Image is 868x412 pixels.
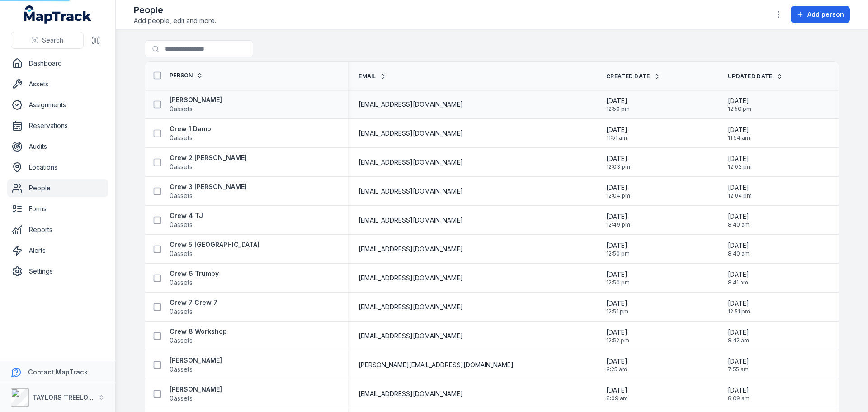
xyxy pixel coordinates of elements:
time: 28/07/2025, 12:04:52 pm [606,183,630,199]
span: 12:51 pm [728,308,750,315]
span: Add people, edit and more. [134,16,216,25]
span: [DATE] [728,96,751,105]
span: Search [42,36,63,45]
span: 8:40 am [728,250,750,257]
span: [DATE] [606,154,630,163]
a: Crew 7 Crew 70assets [170,298,217,316]
time: 28/07/2025, 12:49:06 pm [606,212,630,228]
span: [EMAIL_ADDRESS][DOMAIN_NAME] [359,187,463,196]
time: 28/07/2025, 11:54:24 am [728,125,750,142]
time: 28/07/2025, 12:51:20 pm [728,299,750,315]
a: Dashboard [7,54,108,72]
span: 7:55 am [728,366,749,373]
span: [DATE] [606,125,627,134]
time: 28/07/2025, 12:51:20 pm [606,299,628,315]
a: Crew 1 Damo0assets [170,124,211,142]
span: 0 assets [170,133,193,142]
strong: [PERSON_NAME] [170,385,222,394]
time: 28/07/2025, 11:51:34 am [606,125,627,142]
strong: [PERSON_NAME] [170,356,222,365]
span: [DATE] [728,357,749,366]
span: Email [359,73,376,80]
span: [DATE] [728,154,752,163]
span: 12:04 pm [728,192,752,199]
span: 11:54 am [728,134,750,142]
a: Settings [7,262,108,280]
span: [EMAIL_ADDRESS][DOMAIN_NAME] [359,303,463,312]
span: 0 assets [170,220,193,229]
span: 0 assets [170,162,193,171]
span: 12:52 pm [606,337,629,344]
span: [EMAIL_ADDRESS][DOMAIN_NAME] [359,216,463,225]
strong: Crew 7 Crew 7 [170,298,217,307]
span: 12:51 pm [606,308,628,315]
time: 28/07/2025, 12:04:52 pm [728,183,752,199]
h2: People [134,4,216,16]
span: Add person [807,10,844,19]
time: 28/07/2025, 12:52:00 pm [606,328,629,344]
span: 8:41 am [728,279,749,286]
span: Created Date [606,73,650,80]
span: [EMAIL_ADDRESS][DOMAIN_NAME] [359,158,463,167]
strong: Crew 1 Damo [170,124,211,133]
a: Updated Date [728,73,783,80]
button: Search [11,32,84,49]
span: [EMAIL_ADDRESS][DOMAIN_NAME] [359,245,463,254]
span: [EMAIL_ADDRESS][DOMAIN_NAME] [359,100,463,109]
span: [DATE] [606,386,628,395]
button: Add person [791,6,850,23]
time: 15/07/2025, 9:25:22 am [606,357,627,373]
strong: Crew 2 [PERSON_NAME] [170,153,247,162]
time: 28/07/2025, 12:50:53 pm [606,270,630,286]
time: 28/07/2025, 12:50:16 pm [606,241,630,257]
a: Assets [7,75,108,93]
strong: Crew 6 Trumby [170,269,219,278]
a: Person [170,72,203,79]
strong: Crew 5 [GEOGRAPHIC_DATA] [170,240,259,249]
span: 12:03 pm [606,163,630,170]
span: [EMAIL_ADDRESS][DOMAIN_NAME] [359,129,463,138]
span: [DATE] [728,241,750,250]
span: [DATE] [606,357,627,366]
strong: Crew 4 TJ [170,211,203,220]
span: [DATE] [728,125,750,134]
span: 0 assets [170,249,193,258]
span: [DATE] [606,270,630,279]
span: [DATE] [728,212,750,221]
span: 0 assets [170,365,193,374]
span: [DATE] [728,386,750,395]
time: 01/09/2025, 8:40:36 am [728,241,750,257]
span: 0 assets [170,191,193,200]
span: 8:42 am [728,337,749,344]
span: [DATE] [728,183,752,192]
span: 11:51 am [606,134,627,142]
a: People [7,179,108,197]
span: 0 assets [170,394,193,403]
time: 28/07/2025, 12:03:02 pm [728,154,752,170]
strong: [PERSON_NAME] [170,95,222,104]
a: Reservations [7,117,108,135]
span: Updated Date [728,73,773,80]
a: Assignments [7,96,108,114]
a: [PERSON_NAME]0assets [170,385,222,403]
span: 12:04 pm [606,192,630,199]
span: [DATE] [606,241,630,250]
a: Crew 2 [PERSON_NAME]0assets [170,153,247,171]
span: [DATE] [606,183,630,192]
a: Crew 6 Trumby0assets [170,269,219,287]
span: [DATE] [728,270,749,279]
span: [DATE] [606,328,629,337]
a: Reports [7,221,108,239]
a: Forms [7,200,108,218]
a: Alerts [7,242,108,260]
span: 12:49 pm [606,221,630,228]
time: 01/09/2025, 7:55:27 am [728,357,749,373]
a: Crew 4 TJ0assets [170,211,203,229]
a: MapTrack [24,5,92,24]
span: [DATE] [606,299,628,308]
span: 0 assets [170,278,193,287]
a: Locations [7,158,108,176]
span: 12:03 pm [728,163,752,170]
span: [PERSON_NAME][EMAIL_ADDRESS][DOMAIN_NAME] [359,360,514,369]
a: [PERSON_NAME]0assets [170,95,222,114]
